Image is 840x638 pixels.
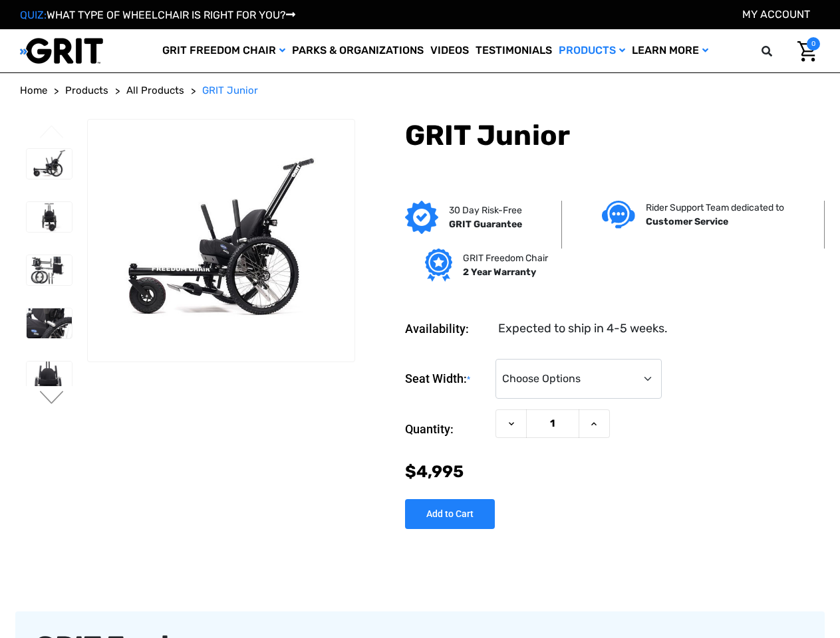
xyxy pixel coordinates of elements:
[126,83,184,98] a: All Products
[768,37,787,65] input: Search
[807,37,820,51] span: 0
[289,29,427,72] a: Parks & Organizations
[405,320,489,338] dt: Availability:
[126,84,184,96] span: All Products
[159,29,289,72] a: GRIT Freedom Chair
[405,462,464,481] span: $4,995
[38,391,66,407] button: Go to slide 2 of 3
[405,499,495,529] input: Add to Cart
[20,9,295,21] a: QUIZ:WHAT TYPE OF WHEELCHAIR IS RIGHT FOR YOU?
[405,119,820,152] h1: GRIT Junior
[20,83,47,98] a: Home
[88,152,354,330] img: GRIT Junior: GRIT Freedom Chair all terrain wheelchair engineered specifically for kids
[498,320,668,338] dd: Expected to ship in 4-5 weeks.
[405,201,438,234] img: GRIT Guarantee
[27,362,72,391] img: GRIT Junior: close up front view of pediatric GRIT wheelchair with Invacare Matrx seat, levers, m...
[27,202,72,232] img: GRIT Junior: front view of kid-sized model of GRIT Freedom Chair all terrain wheelchair
[65,83,108,98] a: Products
[427,29,472,72] a: Videos
[449,203,522,217] p: 30 Day Risk-Free
[646,201,784,215] p: Rider Support Team dedicated to
[646,216,728,227] strong: Customer Service
[425,249,452,282] img: Grit freedom
[38,125,66,141] button: Go to slide 3 of 3
[463,266,536,278] strong: 2 Year Warranty
[27,149,72,179] img: GRIT Junior: GRIT Freedom Chair all terrain wheelchair engineered specifically for kids
[602,201,635,228] img: Customer service
[405,359,489,399] label: Seat Width:
[742,8,810,21] a: Account
[20,37,103,64] img: GRIT All-Terrain Wheelchair and Mobility Equipment
[787,37,820,65] a: Cart with 0 items
[27,255,72,285] img: GRIT Junior: disassembled child-specific GRIT Freedom Chair model with seatback, push handles, fo...
[20,9,47,21] span: QUIZ:
[629,29,712,72] a: Learn More
[27,308,72,338] img: GRIT Junior: close up of child-sized GRIT wheelchair with Invacare Matrx seat, levers, and wheels
[65,84,108,96] span: Products
[20,84,47,96] span: Home
[202,84,258,96] span: GRIT Junior
[20,83,820,98] nav: Breadcrumb
[555,29,629,72] a: Products
[405,409,489,449] label: Quantity:
[472,29,555,72] a: Testimonials
[797,41,817,62] img: Cart
[449,219,522,230] strong: GRIT Guarantee
[463,251,548,265] p: GRIT Freedom Chair
[202,83,258,98] a: GRIT Junior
